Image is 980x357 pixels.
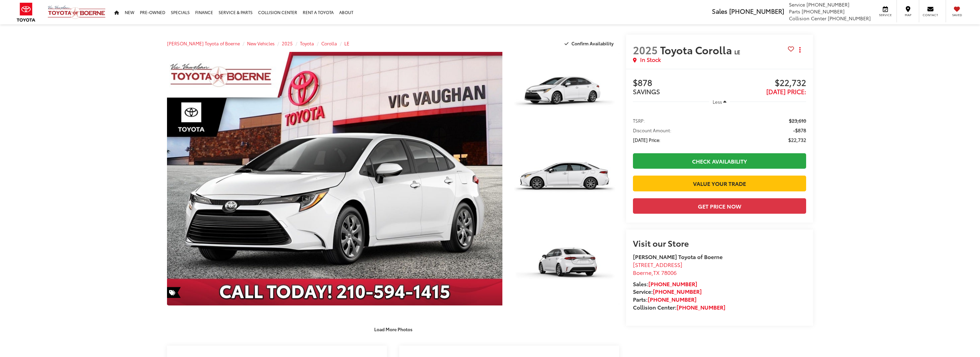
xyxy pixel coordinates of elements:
[47,5,106,19] img: Vic Vaughan Toyota of Boerne
[709,96,730,108] button: Less
[648,280,697,288] a: [PHONE_NUMBER]
[571,40,614,46] span: Confirm Availability
[633,198,806,214] button: Get Price Now
[633,42,658,57] span: 2025
[806,1,849,8] span: [PHONE_NUMBER]
[660,42,734,57] span: Toyota Corolla
[633,253,723,260] strong: [PERSON_NAME] Toyota of Boerne
[509,223,620,306] img: 2025 Toyota Corolla LE
[167,40,240,46] a: [PERSON_NAME] Toyota of Boerne
[633,78,720,88] span: $878
[633,260,682,276] a: [STREET_ADDRESS] Boerne,TX 78006
[510,224,619,306] a: Expand Photo 3
[633,176,806,191] a: Value Your Trade
[793,127,806,134] span: -$878
[789,1,805,8] span: Service
[167,287,181,298] span: Special
[653,287,702,295] a: [PHONE_NUMBER]
[633,260,682,268] span: [STREET_ADDRESS]
[344,40,349,46] a: LE
[789,117,806,124] span: $23,610
[923,13,938,17] span: Contact
[300,40,314,46] a: Toyota
[799,47,801,53] span: dropdown dots
[321,40,337,46] a: Corolla
[712,7,727,15] span: Sales
[828,15,871,22] span: [PHONE_NUMBER]
[729,7,784,15] span: [PHONE_NUMBER]
[713,99,722,105] span: Less
[633,127,671,134] span: Discount Amount:
[802,8,845,15] span: [PHONE_NUMBER]
[633,136,660,143] span: [DATE] Price:
[900,13,915,17] span: Map
[677,303,725,311] a: [PHONE_NUMBER]
[720,78,806,88] span: $22,732
[510,138,619,220] a: Expand Photo 2
[247,40,275,46] a: New Vehicles
[633,153,806,169] a: Check Availability
[794,44,806,56] button: Actions
[561,37,620,49] button: Confirm Availability
[878,13,893,17] span: Service
[369,323,417,335] button: Load More Photos
[633,280,697,288] strong: Sales:
[633,87,660,96] span: SAVINGS
[648,295,697,303] a: [PHONE_NUMBER]
[633,238,806,247] h2: Visit our Store
[633,268,652,276] span: Boerne
[788,136,806,143] span: $22,732
[789,15,826,22] span: Collision Center
[510,52,619,134] a: Expand Photo 1
[282,40,293,46] a: 2025
[789,8,800,15] span: Parts
[633,287,702,295] strong: Service:
[633,268,677,276] span: ,
[949,13,965,17] span: Saved
[509,51,620,135] img: 2025 Toyota Corolla LE
[653,268,660,276] span: TX
[633,117,645,124] span: TSRP:
[633,295,697,303] strong: Parts:
[509,137,620,221] img: 2025 Toyota Corolla LE
[766,87,806,96] span: [DATE] Price:
[164,51,505,307] img: 2025 Toyota Corolla LE
[661,268,677,276] span: 78006
[734,48,740,56] span: LE
[167,52,502,305] a: Expand Photo 0
[633,303,725,311] strong: Collision Center:
[640,56,661,64] span: In Stock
